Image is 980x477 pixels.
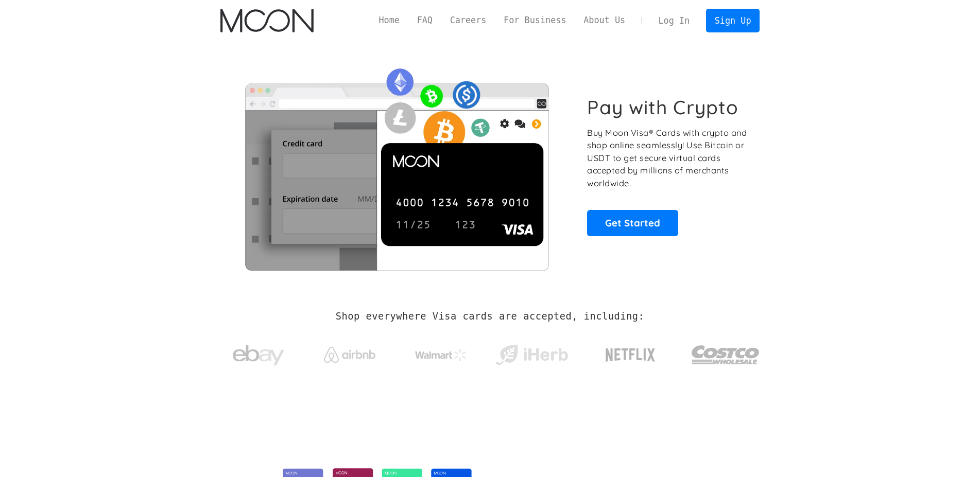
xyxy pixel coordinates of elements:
[650,9,698,32] a: Log In
[587,127,748,190] p: Buy Moon Visa® Cards with crypto and shop online seamlessly! Use Bitcoin or USDT to get secure vi...
[220,61,573,270] img: Moon Cards let you spend your crypto anywhere Visa is accepted.
[706,9,760,32] a: Sign Up
[402,339,479,366] a: Walmart
[220,9,314,32] a: home
[441,14,495,27] a: Careers
[220,329,297,377] a: ebay
[408,14,441,27] a: FAQ
[220,9,314,32] img: Moon Logo
[370,14,408,27] a: Home
[584,332,677,373] a: Netflix
[324,347,375,363] img: Airbnb
[605,342,656,368] img: Netflix
[495,14,575,27] a: For Business
[691,325,760,379] a: Costco
[415,349,467,361] img: Walmart
[233,339,284,372] img: ebay
[336,311,644,322] h2: Shop everywhere Visa cards are accepted, including:
[575,14,634,27] a: About Us
[493,331,570,374] a: iHerb
[493,342,570,368] img: iHerb
[587,210,678,236] a: Get Started
[311,337,388,368] a: Airbnb
[587,96,738,119] h1: Pay with Crypto
[691,335,760,374] img: Costco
